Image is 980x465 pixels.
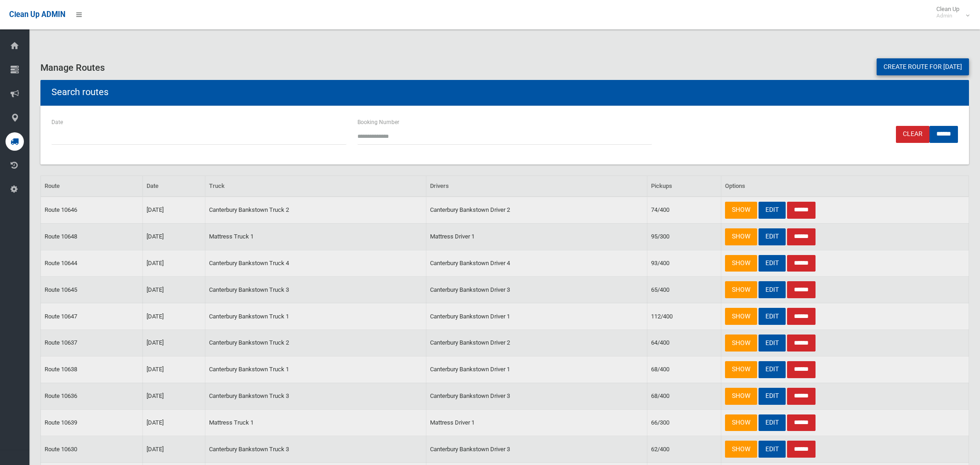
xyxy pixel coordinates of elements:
th: Route [41,176,143,197]
span: Clean Up ADMIN [9,10,65,19]
td: [DATE] [142,250,205,277]
a: EDIT [759,255,786,272]
a: EDIT [759,388,786,405]
td: Canterbury Bankstown Truck 2 [205,197,426,223]
td: Canterbury Bankstown Driver 2 [426,330,647,357]
td: Canterbury Bankstown Driver 2 [426,197,647,223]
a: SHOW [725,228,757,245]
td: Route 10637 [41,330,143,357]
h3: Manage Routes [40,62,969,73]
td: [DATE] [142,330,205,357]
small: Admin [936,12,959,19]
td: Canterbury Bankstown Driver 3 [426,383,647,409]
td: [DATE] [142,223,205,250]
td: Canterbury Bankstown Driver 3 [426,436,647,463]
td: 74/400 [647,197,721,223]
a: SHOW [725,441,757,458]
th: Date [142,176,205,197]
a: EDIT [759,414,786,431]
a: SHOW [725,414,757,431]
td: Canterbury Bankstown Driver 4 [426,250,647,277]
label: Date [51,117,63,127]
td: Canterbury Bankstown Truck 1 [205,303,426,330]
td: Route 10639 [41,409,143,436]
a: SHOW [725,308,757,325]
td: Canterbury Bankstown Truck 2 [205,330,426,357]
td: Mattress Truck 1 [205,409,426,436]
a: EDIT [759,202,786,219]
td: 62/400 [647,436,721,463]
td: Mattress Driver 1 [426,223,647,250]
td: Canterbury Bankstown Truck 3 [205,383,426,409]
a: SHOW [725,255,757,272]
td: Canterbury Bankstown Driver 3 [426,277,647,303]
a: Create route for [DATE] [877,58,969,75]
td: [DATE] [142,197,205,223]
td: [DATE] [142,409,205,436]
a: EDIT [759,228,786,245]
a: EDIT [759,335,786,352]
th: Options [721,176,969,197]
a: EDIT [759,441,786,458]
td: Route 10645 [41,277,143,303]
td: Route 10648 [41,223,143,250]
td: Canterbury Bankstown Driver 1 [426,303,647,330]
span: Clean Up [932,6,969,19]
td: [DATE] [142,277,205,303]
td: 68/400 [647,383,721,409]
td: 93/400 [647,250,721,277]
td: Route 10636 [41,383,143,409]
td: 64/400 [647,330,721,357]
td: Canterbury Bankstown Truck 3 [205,277,426,303]
td: [DATE] [142,436,205,463]
td: Mattress Driver 1 [426,409,647,436]
td: 112/400 [647,303,721,330]
label: Booking Number [357,117,399,127]
td: Route 10644 [41,250,143,277]
td: [DATE] [142,303,205,330]
a: Clear [896,126,929,143]
a: EDIT [759,308,786,325]
a: SHOW [725,335,757,352]
th: Pickups [647,176,721,197]
td: [DATE] [142,356,205,383]
td: Route 10638 [41,356,143,383]
a: SHOW [725,202,757,219]
td: Route 10647 [41,303,143,330]
td: [DATE] [142,383,205,409]
td: Route 10646 [41,197,143,223]
a: EDIT [759,281,786,298]
td: Canterbury Bankstown Driver 1 [426,356,647,383]
td: Route 10630 [41,436,143,463]
td: Canterbury Bankstown Truck 3 [205,436,426,463]
td: Mattress Truck 1 [205,223,426,250]
a: SHOW [725,388,757,405]
td: Canterbury Bankstown Truck 4 [205,250,426,277]
th: Drivers [426,176,647,197]
th: Truck [205,176,426,197]
td: 95/300 [647,223,721,250]
td: 68/400 [647,356,721,383]
td: 66/300 [647,409,721,436]
td: Canterbury Bankstown Truck 1 [205,356,426,383]
a: SHOW [725,361,757,378]
a: EDIT [759,361,786,378]
header: Search routes [40,83,119,101]
a: SHOW [725,281,757,298]
td: 65/400 [647,277,721,303]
